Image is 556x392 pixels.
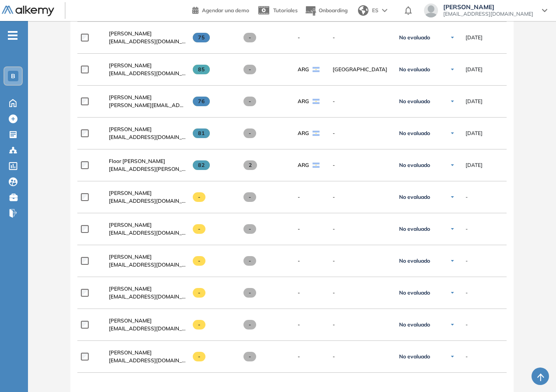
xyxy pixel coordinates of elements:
[399,98,430,105] span: No evaluado
[109,285,152,292] span: [PERSON_NAME]
[109,317,152,324] span: [PERSON_NAME]
[399,194,430,201] span: No evaluado
[466,97,483,105] span: [DATE]
[466,193,468,201] span: -
[109,125,186,133] a: [PERSON_NAME]
[109,357,186,364] span: [EMAIL_ADDRESS][DOMAIN_NAME]
[333,321,389,329] span: -
[243,224,256,234] span: -
[313,131,320,136] img: ARG
[243,320,256,330] span: -
[243,128,256,138] span: -
[109,325,186,333] span: [EMAIL_ADDRESS][DOMAIN_NAME]
[333,353,389,361] span: -
[466,257,468,265] span: -
[313,67,320,72] img: ARG
[298,129,309,137] span: ARG
[109,253,186,261] a: [PERSON_NAME]
[193,128,210,138] span: 81
[243,256,256,266] span: -
[109,126,152,132] span: [PERSON_NAME]
[109,101,186,109] span: [PERSON_NAME][EMAIL_ADDRESS][PERSON_NAME][DOMAIN_NAME]
[298,66,309,73] span: ARG
[450,35,455,40] img: Ícono de flecha
[192,4,249,15] a: Agendar una demo
[109,69,186,77] span: [EMAIL_ADDRESS][DOMAIN_NAME]
[11,73,15,80] span: B
[193,352,205,361] span: -
[2,6,54,17] img: Logo
[109,62,186,69] a: [PERSON_NAME]
[109,165,186,173] span: [EMAIL_ADDRESS][PERSON_NAME][DOMAIN_NAME]
[443,3,533,10] span: [PERSON_NAME]
[109,30,152,37] span: [PERSON_NAME]
[399,130,430,137] span: No evaluado
[298,289,300,297] span: -
[109,253,152,260] span: [PERSON_NAME]
[193,160,210,170] span: 82
[399,257,430,264] span: No evaluado
[466,129,483,137] span: [DATE]
[193,320,205,330] span: -
[298,353,300,361] span: -
[109,190,152,196] span: [PERSON_NAME]
[450,258,455,264] img: Ícono de flecha
[450,194,455,200] img: Ícono de flecha
[466,289,468,297] span: -
[399,353,430,360] span: No evaluado
[512,350,556,392] div: Widget de chat
[109,62,152,69] span: [PERSON_NAME]
[450,99,455,104] img: Ícono de flecha
[305,1,347,20] button: Onboarding
[243,33,256,42] span: -
[399,66,430,73] span: No evaluado
[202,7,249,14] span: Agendar una demo
[243,65,256,74] span: -
[333,161,389,169] span: -
[8,35,17,36] i: -
[466,66,483,73] span: [DATE]
[193,288,205,298] span: -
[313,99,320,104] img: ARG
[109,293,186,301] span: [EMAIL_ADDRESS][DOMAIN_NAME]
[109,133,186,141] span: [EMAIL_ADDRESS][DOMAIN_NAME]
[333,97,389,105] span: -
[298,97,309,105] span: ARG
[243,97,256,106] span: -
[466,225,468,233] span: -
[358,5,368,16] img: world
[109,158,165,164] span: Floor [PERSON_NAME]
[193,97,210,106] span: 76
[109,38,186,45] span: [EMAIL_ADDRESS][DOMAIN_NAME]
[399,289,430,296] span: No evaluado
[109,349,186,357] a: [PERSON_NAME]
[109,349,152,356] span: [PERSON_NAME]
[109,285,186,293] a: [PERSON_NAME]
[466,34,483,42] span: [DATE]
[109,189,186,197] a: [PERSON_NAME]
[372,7,379,14] span: ES
[399,34,430,41] span: No evaluado
[109,157,186,165] a: Floor [PERSON_NAME]
[298,257,300,265] span: -
[399,162,430,169] span: No evaluado
[466,161,483,169] span: [DATE]
[193,192,205,202] span: -
[399,321,430,328] span: No evaluado
[450,290,455,295] img: Ícono de flecha
[333,257,389,265] span: -
[109,94,186,101] a: [PERSON_NAME]
[243,288,256,298] span: -
[298,161,309,169] span: ARG
[450,131,455,136] img: Ícono de flecha
[109,317,186,325] a: [PERSON_NAME]
[109,30,186,38] a: [PERSON_NAME]
[512,350,556,392] iframe: Chat Widget
[333,289,389,297] span: -
[193,224,205,234] span: -
[109,229,186,237] span: [EMAIL_ADDRESS][DOMAIN_NAME]
[298,225,300,233] span: -
[243,192,256,202] span: -
[399,225,430,232] span: No evaluado
[193,256,205,266] span: -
